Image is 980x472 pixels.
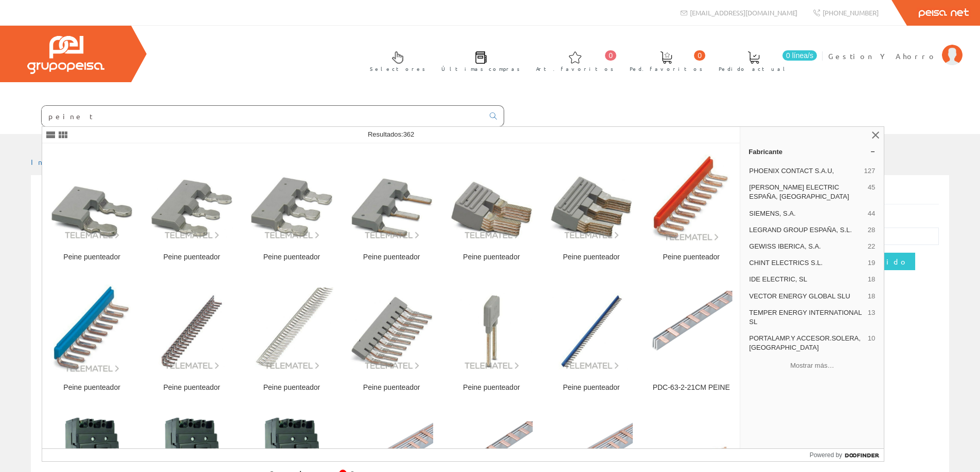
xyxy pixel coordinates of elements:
[350,288,433,370] img: Peine puenteador
[828,43,963,52] a: Gestion Y Ahorro
[749,308,864,327] span: TEMPER ENERGY INTERNATIONAL SL
[642,144,741,274] a: Peine puenteador Peine puenteador
[42,274,141,404] a: Peine puenteador Peine puenteador
[50,383,133,392] div: Peine puenteador
[605,50,616,61] span: 0
[823,8,879,17] span: [PHONE_NUMBER]
[690,8,797,17] span: [EMAIL_ADDRESS][DOMAIN_NAME]
[342,274,441,404] a: Peine puenteador Peine puenteador
[868,183,875,201] span: 45
[868,258,875,268] span: 19
[350,253,433,262] div: Peine puenteador
[442,274,541,404] a: Peine puenteador Peine puenteador
[542,274,641,404] a: Peine puenteador Peine puenteador
[749,166,860,176] span: PHOENIX CONTACT S.A.U,
[350,383,433,392] div: Peine puenteador
[749,334,864,352] span: PORTALAMP.Y ACCESOR.SOLERA, [GEOGRAPHIC_DATA]
[450,288,533,370] img: Peine puenteador
[868,292,875,301] span: 18
[749,292,864,301] span: VECTOR ENERGY GLOBAL SLU
[442,144,541,274] a: Peine puenteador Peine puenteador
[868,308,875,327] span: 13
[744,357,880,374] button: Mostrar más…
[250,288,333,370] img: Peine puenteador
[50,253,133,262] div: Peine puenteador
[550,157,633,239] img: Peine puenteador
[868,225,875,235] span: 28
[740,143,884,160] a: Fabricante
[142,274,241,404] a: Peine puenteador Peine puenteador
[150,383,233,392] div: Peine puenteador
[550,253,633,262] div: Peine puenteador
[650,253,733,262] div: Peine puenteador
[250,253,333,262] div: Peine puenteador
[650,288,733,370] img: PDC-63-2-21CM PEINE
[782,50,817,61] span: 0 línea/s
[50,157,133,239] img: Peine puenteador
[150,157,233,239] img: Peine puenteador
[342,144,441,274] a: Peine puenteador Peine puenteador
[749,209,864,218] span: SIEMENS, S.A.
[150,253,233,262] div: Peine puenteador
[542,144,641,274] a: Peine puenteador Peine puenteador
[550,288,633,370] img: Peine puenteador
[550,383,633,392] div: Peine puenteador
[810,450,842,460] span: Powered by
[370,64,425,74] span: Selectores
[441,64,520,74] span: Últimas compras
[431,43,525,78] a: Últimas compras
[868,242,875,251] span: 22
[250,157,333,239] img: Peine puenteador
[642,274,741,404] a: PDC-63-2-21CM PEINE PDC-63-2-21CM PEINE
[350,157,433,239] img: Peine puenteador
[868,209,875,218] span: 44
[810,449,884,461] a: Powered by
[150,288,233,370] img: Peine puenteador
[242,274,341,404] a: Peine puenteador Peine puenteador
[42,144,141,274] a: Peine puenteador Peine puenteador
[868,275,875,284] span: 18
[828,51,937,61] span: Gestion Y Ahorro
[450,157,533,239] img: Peine puenteador
[749,242,864,251] span: GEWISS IBERICA, S.A.
[450,383,533,392] div: Peine puenteador
[650,155,733,242] img: Peine puenteador
[42,106,484,126] input: Buscar ...
[630,64,703,74] span: Ped. favoritos
[864,166,876,176] span: 127
[868,334,875,352] span: 10
[694,50,705,61] span: 0
[719,64,789,74] span: Pedido actual
[242,144,341,274] a: Peine puenteador Peine puenteador
[450,253,533,262] div: Peine puenteador
[142,144,241,274] a: Peine puenteador Peine puenteador
[31,157,75,166] a: Inicio
[27,36,104,74] img: Grupo Peisa
[250,383,333,392] div: Peine puenteador
[50,285,133,373] img: Peine puenteador
[749,183,864,201] span: [PERSON_NAME] ELECTRIC ESPAÑA, [GEOGRAPHIC_DATA]
[749,225,864,235] span: LEGRAND GROUP ESPAÑA, S.L.
[749,275,864,284] span: IDE ELECTRIC, SL
[650,383,733,392] div: PDC-63-2-21CM PEINE
[360,43,431,78] a: Selectores
[368,130,414,138] span: Resultados:
[536,64,614,74] span: Art. favoritos
[403,130,415,138] span: 362
[749,258,864,268] span: CHINT ELECTRICS S.L.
